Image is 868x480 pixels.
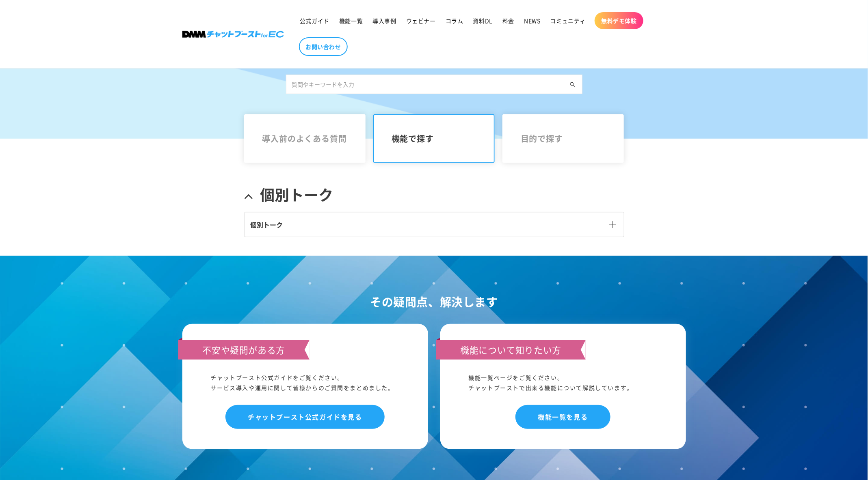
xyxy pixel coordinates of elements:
span: 個別トーク [260,185,333,204]
a: 無料デモ体験 [595,12,643,29]
a: 導入事例 [368,12,401,29]
span: 導入前のよくある質問 [262,134,348,144]
a: 個別トーク [244,177,624,212]
span: 機能一覧 [339,17,363,24]
img: 株式会社DMM Boost [182,31,284,38]
div: 機能一覧ページをご覧ください。 チャットブーストで出来る機能について解説しています。 [469,373,658,393]
a: 導入前のよくある質問 [244,114,366,163]
a: 機能一覧 [334,12,368,29]
span: NEWS [524,17,540,24]
a: NEWS [519,12,545,29]
div: チャットブースト公式ガイドをご覧ください。 サービス導入や運用に関して皆様からのご質問をまとめました。 [211,373,400,393]
a: 公式ガイド [295,12,334,29]
a: 目的で探す [502,114,624,163]
span: ウェビナー [406,17,436,24]
span: 公式ガイド [300,17,329,24]
h3: 機能について知りたい方 [436,340,586,360]
span: 料金 [502,17,514,24]
span: コミュニティ [550,17,586,24]
a: 料金 [498,12,519,29]
span: 無料デモ体験 [601,17,637,24]
a: 機能で探す [373,114,495,163]
span: 導入事例 [372,17,396,24]
a: コミュニティ [545,12,591,29]
span: 資料DL [473,17,493,24]
img: Search [570,82,575,87]
span: お問い合わせ [305,43,341,50]
span: 機能で探す [392,134,477,144]
a: ウェビナー [401,12,441,29]
a: お問い合わせ [299,37,348,56]
span: コラム [446,17,463,24]
a: 個別トーク [245,212,624,237]
a: コラム [441,12,468,29]
input: 質問やキーワードを入力 [286,75,582,94]
span: 個別トーク [251,220,283,229]
a: 資料DL [468,12,498,29]
a: 機能一覧を見る [515,405,610,429]
a: チャットブースト公式ガイドを見る [225,405,385,429]
h2: その疑問点、解決します [182,292,686,312]
span: 目的で探す [521,134,606,144]
h3: 不安や疑問がある方 [178,340,310,360]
